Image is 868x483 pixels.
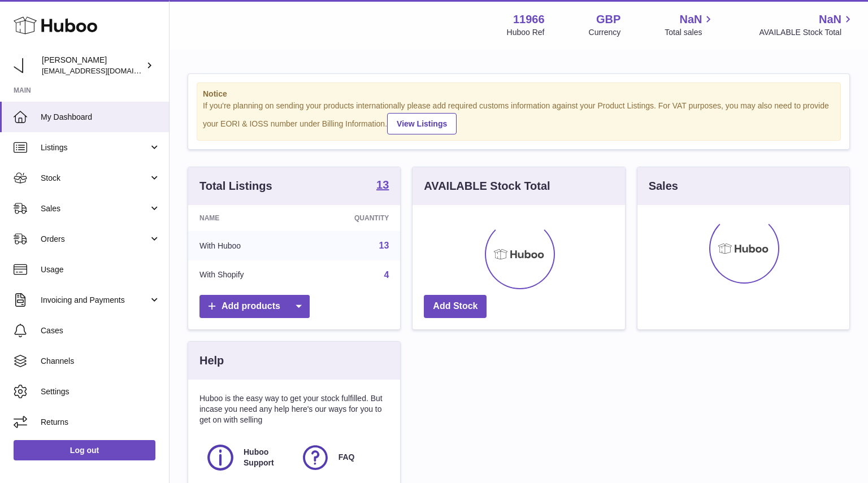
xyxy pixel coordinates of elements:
strong: Notice [203,89,835,99]
td: With Huboo [188,231,302,260]
div: [PERSON_NAME] [42,55,144,76]
span: My Dashboard [41,112,160,123]
a: 4 [384,270,389,280]
span: AVAILABLE Stock Total [759,27,854,38]
span: Sales [41,203,149,214]
strong: GBP [596,12,620,27]
span: Channels [41,356,160,367]
span: Stock [41,173,149,184]
strong: 13 [376,179,389,190]
span: Huboo Support [244,447,288,468]
a: 13 [379,241,389,250]
span: NaN [679,12,702,27]
td: With Shopify [188,260,302,290]
div: Currency [589,27,621,38]
a: View Listings [387,113,457,134]
a: Huboo Support [205,442,289,473]
th: Name [188,205,302,231]
span: Orders [41,234,149,245]
span: Settings [41,386,160,397]
a: NaN AVAILABLE Stock Total [759,12,854,38]
strong: 11966 [513,12,545,27]
span: NaN [819,12,841,27]
span: Listings [41,142,149,153]
img: info@tenpm.co [14,57,31,74]
div: If you're planning on sending your products internationally please add required customs informati... [203,101,835,134]
h3: Help [199,353,224,368]
a: NaN Total sales [665,12,715,38]
a: 13 [376,179,389,193]
span: Total sales [665,27,715,38]
a: FAQ [300,442,384,473]
th: Quantity [302,205,400,231]
span: Cases [41,325,160,336]
a: Add Stock [424,295,487,318]
h3: Sales [649,179,678,194]
span: [EMAIL_ADDRESS][DOMAIN_NAME] [42,66,166,75]
a: Add products [199,295,310,318]
span: Usage [41,264,160,275]
span: Returns [41,417,160,428]
p: Huboo is the easy way to get your stock fulfilled. But incase you need any help here's our ways f... [199,393,389,425]
span: Invoicing and Payments [41,295,149,306]
span: FAQ [338,452,355,463]
h3: AVAILABLE Stock Total [424,179,550,194]
h3: Total Listings [199,179,272,194]
div: Huboo Ref [507,27,545,38]
a: Log out [14,440,155,460]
